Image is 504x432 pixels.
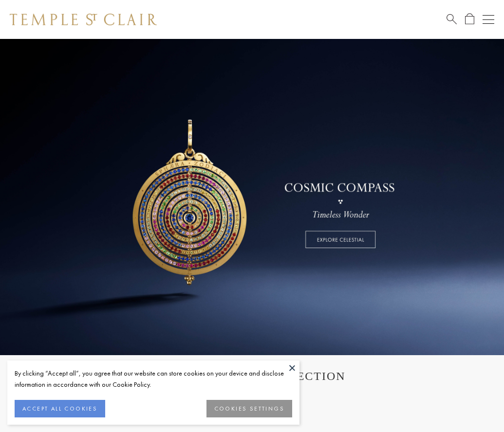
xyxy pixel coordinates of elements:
a: Search [447,13,457,25]
a: Open Shopping Bag [465,13,474,25]
img: Temple St. Clair [10,14,157,25]
button: COOKIES SETTINGS [206,400,292,417]
div: By clicking “Accept all”, you agree that our website can store cookies on your device and disclos... [15,368,292,390]
button: Open navigation [483,14,494,25]
button: ACCEPT ALL COOKIES [15,400,105,417]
